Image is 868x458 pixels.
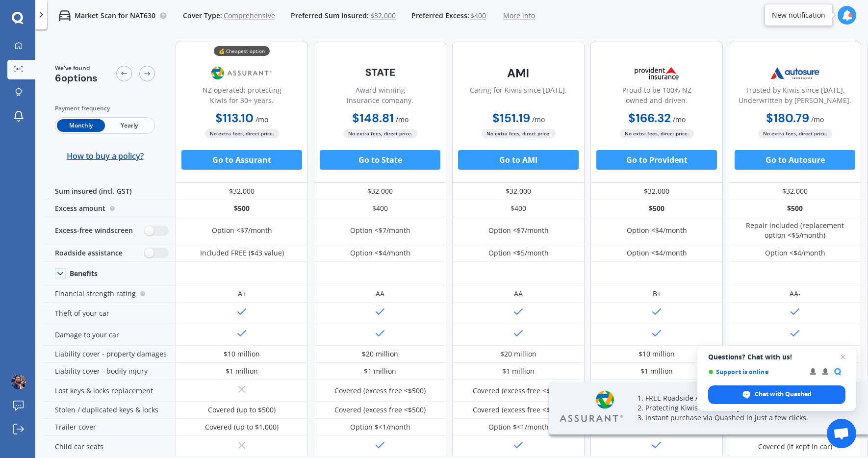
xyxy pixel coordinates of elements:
[57,119,105,132] span: Monthly
[590,183,723,200] div: $32,000
[620,129,694,138] span: No extra fees, direct price.
[291,11,369,21] span: Preferred Sum Insured:
[208,405,276,415] div: Covered (up to $500)
[43,303,176,324] div: Theft of your car
[488,422,549,432] div: Option $<1/month
[811,115,824,124] span: / mo
[765,248,825,258] div: Option <$4/month
[729,183,861,200] div: $32,000
[200,248,284,258] div: Included FREE ($43 value)
[758,129,832,138] span: No extra fees, direct price.
[43,436,176,458] div: Child car seats
[350,248,410,258] div: Option <$4/month
[43,285,176,303] div: Financial strength rating
[255,115,268,124] span: / mo
[70,269,98,278] div: Benefits
[43,419,176,436] div: Trailer cover
[708,353,845,361] span: Questions? Chat with us!
[59,10,71,22] img: car.f15378c7a67c060ca3f3.svg
[827,419,856,448] div: Open chat
[737,85,853,109] div: Trusted by Kiwis since [DATE]. Underwritten by [PERSON_NAME].
[624,61,689,85] img: Provident.png
[376,289,384,299] div: AA
[638,349,675,359] div: $10 million
[214,46,270,56] div: 💰 Cheapest option
[557,389,626,424] img: Assurant.webp
[638,413,843,423] p: 3. Instant purchase via Quashed in just a few clicks.
[653,289,661,299] div: B+
[590,200,723,217] div: $500
[488,226,549,235] div: Option <$7/month
[350,226,410,235] div: Option <$7/month
[514,289,523,299] div: AA
[708,368,803,376] span: Support is online
[348,61,412,84] img: State-text-1.webp
[736,221,854,240] div: Repair included (replacement option <$5/month)
[473,405,564,415] div: Covered (excess free <$500)
[486,61,551,85] img: AMI-text-1.webp
[43,244,176,262] div: Roadside assistance
[181,150,302,170] button: Go to Assurant
[755,390,812,399] span: Chat with Quashed
[43,183,176,200] div: Sum insured (incl. GST)
[67,151,144,161] span: How to buy a policy?
[627,226,687,235] div: Option <$4/month
[470,85,567,109] div: Caring for Kiwis since [DATE].
[500,349,536,359] div: $20 million
[837,351,849,363] span: Close chat
[708,385,845,404] div: Chat with Quashed
[55,64,98,73] span: We've found
[205,422,279,432] div: Covered (up to $1,000)
[183,11,222,21] span: Cover Type:
[209,61,274,85] img: Assurant.png
[492,110,530,126] b: $151.19
[224,11,275,21] span: Comprehensive
[43,217,176,244] div: Excess-free windscreen
[488,248,549,258] div: Option <$5/month
[362,349,398,359] div: $20 million
[763,61,827,85] img: Autosure.webp
[503,11,535,21] span: More info
[396,115,408,124] span: / mo
[314,183,446,200] div: $32,000
[772,10,825,20] div: New notification
[627,248,687,258] div: Option <$4/month
[452,183,585,200] div: $32,000
[790,289,801,299] div: AA-
[334,405,426,415] div: Covered (excess free <$500)
[350,422,410,432] div: Option $<1/month
[673,115,686,124] span: / mo
[411,11,469,21] span: Preferred Excess:
[224,349,260,359] div: $10 million
[55,103,155,113] div: Payment frequency
[105,119,153,132] span: Yearly
[638,393,843,403] p: 1. FREE Roadside Assistance for a limited time.
[364,366,396,376] div: $1 million
[729,200,861,217] div: $500
[628,110,671,126] b: $166.32
[43,402,176,419] div: Stolen / duplicated keys & locks
[599,85,715,109] div: Proud to be 100% NZ owned and driven.
[343,129,417,138] span: No extra fees, direct price.
[334,386,426,396] div: Covered (excess free <$500)
[75,11,155,21] p: Market Scan for NAT630
[758,442,832,452] div: Covered (if kept in car)
[212,226,272,235] div: Option <$7/month
[43,324,176,346] div: Damage to your car
[370,11,396,21] span: $32,000
[640,366,673,376] div: $1 million
[11,375,26,389] img: ACg8ocJ1hz4pqYtWO0pw8eIMrFh2EY2STAovBhXWFMOpwgTZ08hSAq7D=s96-c
[473,386,564,396] div: Covered (excess free <$500)
[458,150,579,170] button: Go to AMI
[470,11,486,21] span: $400
[482,129,556,138] span: No extra fees, direct price.
[215,110,254,126] b: $113.10
[596,150,717,170] button: Go to Provident
[43,363,176,380] div: Liability cover - bodily injury
[205,129,279,138] span: No extra fees, direct price.
[320,150,440,170] button: Go to State
[43,346,176,363] div: Liability cover - property damages
[176,183,308,200] div: $32,000
[735,150,855,170] button: Go to Autosure
[502,366,535,376] div: $1 million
